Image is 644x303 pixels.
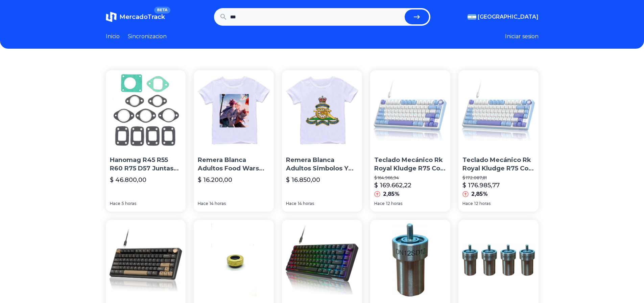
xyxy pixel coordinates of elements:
[383,190,400,198] p: 2,85%
[198,201,208,206] span: Hace
[386,201,402,206] span: 12 horas
[478,13,539,21] span: [GEOGRAPHIC_DATA]
[128,32,167,41] a: Sincronizacion
[468,14,476,20] img: Argentina
[106,70,186,212] a: Hanomag R45 R55 R60 R75 D57 Juntas Múltiple Admisión EscapeHanomag R45 R55 R60 R75 D57 Juntas Múl...
[374,175,446,181] p: $ 164.966,94
[122,201,136,206] span: 5 horas
[106,70,186,150] img: Hanomag R45 R55 R60 R75 D57 Juntas Múltiple Admisión Escape
[210,201,226,206] span: 14 horas
[110,156,182,173] p: Hanomag R45 R55 R60 R75 D57 Juntas Múltiple Admisión Escape
[194,70,274,150] img: Remera Blanca Adultos Food Wars Shokugeki No Soma R75
[462,156,534,173] p: Teclado Mecánico Rk Royal Kludge R75 Con Cable Silver Switch
[110,175,146,185] p: $ 46.800,00
[471,190,488,198] p: 2,85%
[286,156,358,173] p: Remera Blanca Adultos Simbolos Y Escudos R75
[374,181,411,190] p: $ 169.662,22
[106,32,120,41] a: Inicio
[458,70,539,150] img: Teclado Mecánico Rk Royal Kludge R75 Con Cable Silver Switch
[370,70,450,150] img: Teclado Mecánico Rk Royal Kludge R75 Con Cable Silver Switch
[119,13,165,21] span: MercadoTrack
[370,70,450,212] a: Teclado Mecánico Rk Royal Kludge R75 Con Cable Silver SwitchTeclado Mecánico Rk Royal Kludge R75 ...
[198,175,232,185] p: $ 16.200,00
[474,201,491,206] span: 12 horas
[154,7,170,14] span: BETA
[370,220,450,300] img: Tobera Hanomag Tractor R60 R75 Fiat Tractor U25 Dn12sd12
[462,175,534,181] p: $ 172.087,81
[468,13,539,21] button: [GEOGRAPHIC_DATA]
[110,201,120,206] span: Hace
[462,201,473,206] span: Hace
[505,32,539,41] button: Iniciar sesion
[374,156,446,173] p: Teclado Mecánico Rk Royal Kludge R75 Con Cable Silver Switch
[286,201,296,206] span: Hace
[286,175,320,185] p: $ 16.850,00
[106,11,117,22] img: MercadoTrack
[374,201,385,206] span: Hace
[194,220,274,300] img: Empaquetadura De Bomba De Agua Hanomag R55 R60 R75
[194,70,274,212] a: Remera Blanca Adultos Food Wars Shokugeki No Soma R75Remera Blanca Adultos Food Wars Shokugeki No...
[282,70,362,150] img: Remera Blanca Adultos Simbolos Y Escudos R75
[198,156,270,173] p: Remera Blanca Adultos Food Wars Shokugeki No Soma R75
[106,11,165,22] a: MercadoTrackBETA
[458,70,539,212] a: Teclado Mecánico Rk Royal Kludge R75 Con Cable Silver SwitchTeclado Mecánico Rk Royal Kludge R75 ...
[106,220,186,300] img: Teclado Mecanico Rk Royal Kludge R75 Silver Switch
[282,70,362,212] a: Remera Blanca Adultos Simbolos Y Escudos R75Remera Blanca Adultos Simbolos Y Escudos R75$ 16.850,...
[458,220,539,300] img: Kit 4 Toberas Para Tractor R60 R75 Fiat Tractor U25 Dn12sd12
[282,220,362,300] img: Rk Royal Kludge R75 Teclado Mecánico Con Cable Ews
[462,181,500,190] p: $ 176.985,77
[298,201,314,206] span: 14 horas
